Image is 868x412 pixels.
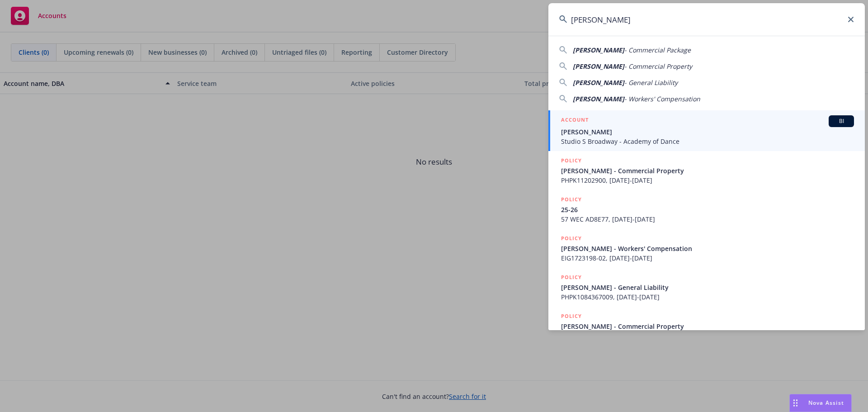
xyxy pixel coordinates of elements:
[561,137,854,146] span: Studio S Broadway - Academy of Dance
[548,3,865,36] input: Search...
[561,322,854,331] span: [PERSON_NAME] - Commercial Property
[832,117,850,125] span: BI
[624,95,700,103] span: - Workers' Compensation
[790,394,801,412] div: Drag to move
[624,46,691,54] span: - Commercial Package
[548,229,865,268] a: POLICY[PERSON_NAME] - Workers' CompensationEIG1723198-02, [DATE]-[DATE]
[548,268,865,307] a: POLICY[PERSON_NAME] - General LiabilityPHPK1084367009, [DATE]-[DATE]
[548,307,865,346] a: POLICY[PERSON_NAME] - Commercial Property
[561,244,854,253] span: [PERSON_NAME] - Workers' Compensation
[573,46,624,54] span: [PERSON_NAME]
[789,394,852,412] button: Nova Assist
[561,166,854,175] span: [PERSON_NAME] - Commercial Property
[561,273,582,282] h5: POLICY
[573,95,624,103] span: [PERSON_NAME]
[561,205,854,214] span: 25-26
[548,110,865,151] a: ACCOUNTBI[PERSON_NAME]Studio S Broadway - Academy of Dance
[548,190,865,229] a: POLICY25-2657 WEC AD8E77, [DATE]-[DATE]
[561,115,589,126] h5: ACCOUNT
[573,78,624,87] span: [PERSON_NAME]
[561,195,582,204] h5: POLICY
[624,62,692,71] span: - Commercial Property
[561,175,854,185] span: PHPK11202900, [DATE]-[DATE]
[561,156,582,165] h5: POLICY
[561,292,854,302] span: PHPK1084367009, [DATE]-[DATE]
[548,151,865,190] a: POLICY[PERSON_NAME] - Commercial PropertyPHPK11202900, [DATE]-[DATE]
[561,253,854,263] span: EIG1723198-02, [DATE]-[DATE]
[561,127,854,137] span: [PERSON_NAME]
[808,399,844,407] span: Nova Assist
[561,312,582,321] h5: POLICY
[561,214,854,224] span: 57 WEC AD8E77, [DATE]-[DATE]
[561,234,582,243] h5: POLICY
[624,78,678,87] span: - General Liability
[561,283,854,292] span: [PERSON_NAME] - General Liability
[573,62,624,71] span: [PERSON_NAME]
